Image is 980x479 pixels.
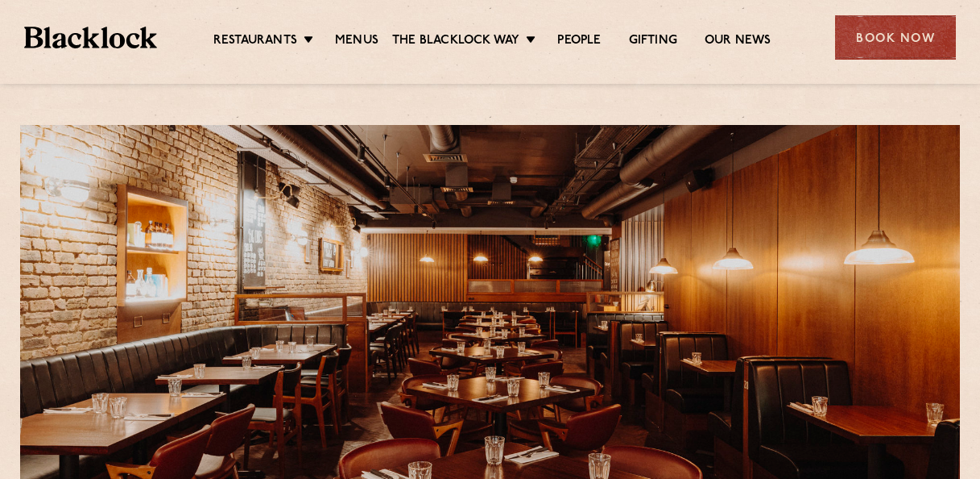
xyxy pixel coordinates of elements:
[557,33,601,51] a: People
[629,33,677,51] a: Gifting
[335,33,378,51] a: Menus
[705,33,771,51] a: Our News
[392,33,519,51] a: The Blacklock Way
[835,15,956,60] div: Book Now
[213,33,297,51] a: Restaurants
[24,27,157,49] img: BL_Textured_Logo-footer-cropped.svg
